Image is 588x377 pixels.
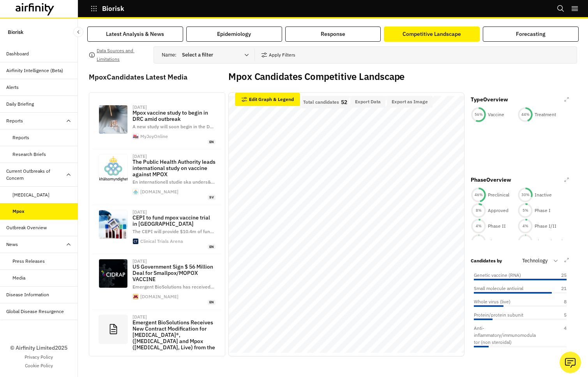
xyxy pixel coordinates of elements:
p: CEPI to fund mpox vaccine trial in [GEOGRAPHIC_DATA] [132,214,215,227]
div: Epidemiology [217,30,251,38]
img: share.png [99,154,127,183]
div: 44 % [517,112,533,117]
div: 56 % [471,112,486,117]
p: Approved [488,207,509,214]
img: cropped-cropped-myjoyonline-logo-2-1-270x270.png [133,134,138,139]
p: Inactive [535,191,552,198]
p: 21 [547,285,567,292]
p: Preclinical [488,191,509,198]
p: Biorisk [8,25,23,39]
span: en [208,244,215,250]
div: 5 % [517,208,533,213]
div: Disease Information [6,291,49,298]
div: Dashboard [6,50,29,57]
a: [DATE]CEPI to fund mpox vaccine trial in [GEOGRAPHIC_DATA]The CEPI will provide $10.4m of fun…Cli... [92,205,222,254]
p: Phase II [488,223,506,230]
p: Vaccine [488,111,504,118]
button: Edit Graph & Legend [235,93,300,106]
div: 46 % [471,192,486,198]
p: 8 [547,298,567,305]
img: favicon.ico [133,294,138,299]
p: Genetic vaccine (RNA) [474,272,521,279]
p: 25 [547,272,567,279]
img: cropped-Clinical-Trials-Arena-270x270.png [133,239,138,244]
div: 4 % [471,223,486,229]
button: Close Sidebar [73,27,83,37]
p: Discontinued [535,238,563,245]
span: sv [208,195,215,200]
div: Reports [12,134,29,141]
p: Mpox Candidates Latest Media [89,72,225,82]
p: The Public Health Authority leads international study on vaccine against MPOX [132,159,215,177]
div: Alerts [6,84,19,91]
span: en [208,140,215,145]
button: Apply Filters [261,49,295,61]
img: MPox-vaccine.jpg [99,105,127,134]
div: MyJoyOnline [140,134,168,139]
div: 30 % [517,192,533,198]
div: Current Outbreaks of Concern [6,168,65,182]
div: Latest Analysis & News [106,30,164,38]
p: Phase Overview [471,176,511,184]
img: shutterstock_2238203123-1.jpg [99,210,127,239]
a: [DATE]Mpox vaccine study to begin in DRC amid outbreakA new study will soon begin in the D…MyJoyO... [92,100,222,149]
div: Name : [162,49,254,61]
button: Search [557,2,565,15]
button: Export Data [350,96,385,108]
div: Media [12,274,25,281]
p: © Airfinity Limited 2025 [10,344,67,352]
div: News [6,241,18,248]
div: Airfinity Intelligence (Beta) [6,67,63,74]
p: 4 [547,325,567,346]
p: Small molecule antiviral [474,285,523,292]
div: [DATE] [132,210,147,214]
p: 5 [547,312,567,319]
span: The CEPI will provide $10.4m of fun … [132,228,214,234]
div: Mpox [12,208,25,215]
p: Total candidates [303,99,339,105]
div: [DATE] [132,105,147,110]
div: [DATE] [132,154,147,159]
div: Daily Briefing [6,101,34,108]
div: Outbreak Overview [6,224,47,231]
div: Forecasting [516,30,546,38]
div: Competitive Landscape [403,30,461,38]
div: Global Disease Resurgence [6,308,64,315]
p: Data Sources and Limitations [97,46,147,64]
span: A new study will soon begin in the D … [132,124,214,129]
button: Biorisk [90,2,124,15]
p: 52 [341,99,347,105]
div: [DOMAIN_NAME] [140,189,178,194]
p: Candidates by [471,257,502,264]
button: Export as Image [387,96,433,108]
p: US Government Sign $ 56 Million Deal for Smallpox/MOPOX VACCINE [132,264,215,282]
p: Emergent BioSolutions Receives New Contract Modification for [MEDICAL_DATA]®, ([MEDICAL_DATA] and... [132,319,215,369]
div: 4 % [517,223,533,229]
a: [DATE]US Government Sign $ 56 Million Deal for Smallpox/MOPOX VACCINEEmergent BioSolutions has re... [92,254,222,310]
div: Research Briefs [12,151,46,158]
div: Clinical Trials Arena [140,239,183,244]
img: cidrap-og-image.jpg [99,259,127,288]
span: en [208,300,215,305]
span: En internationell studie ska unders& … [132,179,215,185]
p: Treatment [535,111,556,118]
div: 1 % [517,239,533,244]
button: Ask our analysts [560,352,581,373]
div: Response [321,30,345,38]
p: Phase III [488,238,508,245]
a: Cookie Policy [25,362,53,369]
div: Reports [6,117,23,124]
div: [DATE] [132,315,147,319]
div: [DOMAIN_NAME] [140,294,178,299]
p: Anti-inflammatory/immunomodulator (non steroidal) [474,325,536,346]
p: Phase I/II [535,223,556,230]
h2: Mpox Candidates Competitive Landscape [228,71,404,82]
div: [DATE] [132,259,147,264]
div: [MEDICAL_DATA] [12,191,49,198]
div: 8 % [471,208,486,213]
p: Whole virus (live) [474,298,510,305]
p: Protein/protein subunit [474,312,523,319]
div: Press Releases [12,258,45,265]
a: [DATE]The Public Health Authority leads international study on vaccine against MPOXEn internation... [92,149,222,205]
p: Peptide [474,352,490,359]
